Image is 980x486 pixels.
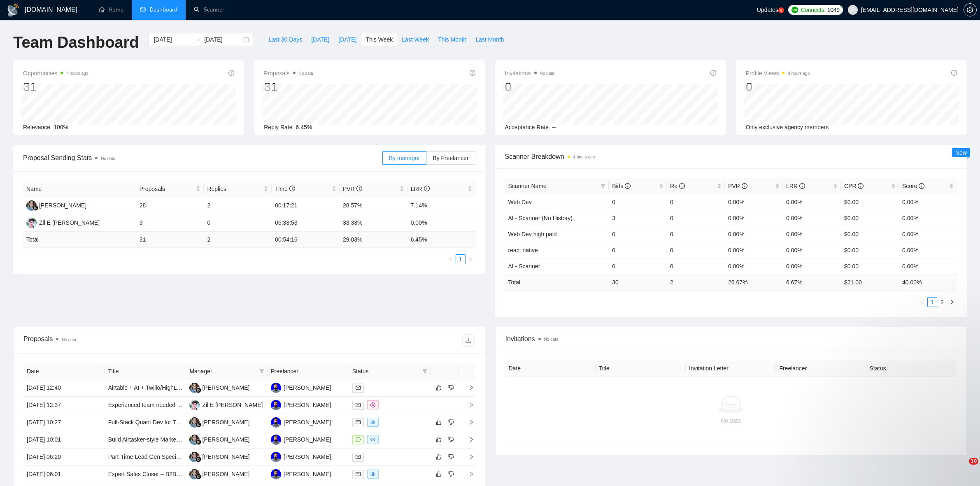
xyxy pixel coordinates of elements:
span: 100% [54,124,68,130]
span: Proposal Sending Stats [23,153,382,163]
span: mail [356,454,361,459]
img: gigradar-bm.png [33,205,38,211]
span: Last 30 Days [268,35,302,44]
span: Invitations [505,334,957,344]
td: Build Airtasker-style Marketplace (Web + iOS/Android) [105,431,186,449]
span: info-circle [424,186,430,191]
a: Experienced team needed to build a web app MVP [108,402,238,408]
td: 0 [609,194,667,210]
td: $0.00 [841,226,899,242]
td: $0.00 [841,194,899,210]
span: eye [370,472,375,477]
span: mail [356,385,361,390]
span: No data [540,71,554,76]
span: By manager [389,155,420,161]
span: CPR [844,183,864,189]
img: ZE [189,400,200,410]
div: [PERSON_NAME] [202,418,249,427]
a: HA[PERSON_NAME] [271,470,331,477]
li: 1 [927,297,937,307]
span: right [462,402,474,408]
button: dislike [446,469,456,479]
span: info-circle [228,70,234,76]
span: Dashboard [150,6,177,13]
th: Title [596,360,686,377]
span: eye [370,437,375,442]
button: download [462,334,475,347]
th: Manager [186,363,268,379]
span: right [462,419,474,425]
th: Freelancer [268,363,349,379]
span: right [462,437,474,442]
div: [PERSON_NAME] [202,452,249,461]
span: dislike [448,471,454,477]
img: HA [271,435,281,445]
span: No data [101,156,115,161]
span: Opportunities [23,68,88,78]
span: left [920,300,925,305]
td: 00:17:21 [272,197,340,214]
button: like [434,452,444,462]
td: 0.00% [783,242,841,258]
div: [PERSON_NAME] [202,435,249,444]
a: HA[PERSON_NAME] [271,436,331,442]
img: SL [189,452,200,462]
img: gigradar-bm.png [196,456,201,462]
span: info-circle [470,70,475,76]
div: [PERSON_NAME] [202,383,249,392]
a: Airtable + AI + Twilio/HighLevel Automation Expert Needed [108,384,258,391]
span: like [436,436,442,443]
a: HA[PERSON_NAME] [271,453,331,460]
th: Freelancer [776,360,866,377]
span: Time [275,186,295,192]
button: like [434,383,444,393]
td: 00:54:16 [272,232,340,248]
td: Airtable + AI + Twilio/HighLevel Automation Expert Needed [105,379,186,397]
span: right [462,385,474,391]
span: By Freelancer [433,155,468,161]
div: [PERSON_NAME] [284,418,331,427]
span: like [436,453,442,460]
div: [PERSON_NAME] [202,470,249,479]
div: No data [512,416,950,425]
td: 0 [667,210,725,226]
img: HA [271,417,281,428]
span: LRR [786,183,805,189]
span: user [850,7,856,13]
span: to [194,36,201,43]
a: Web Dev [508,199,532,205]
span: 1049 [827,5,840,14]
a: 5 [778,7,784,13]
td: 0.00% [899,258,957,274]
span: right [468,257,473,262]
li: Previous Page [917,297,927,307]
img: gigradar-bm.png [196,474,201,479]
button: like [434,417,444,427]
div: 0 [746,79,810,95]
span: right [462,471,474,477]
span: dollar [370,402,375,407]
span: info-circle [625,183,631,189]
th: Replies [204,181,272,197]
input: Start date [154,35,191,44]
a: Part-Time Lead Gen Specialist - Clay, AI Tools & Web Scraping [108,453,269,460]
td: Experienced team needed to build a web app MVP [105,397,186,414]
span: filter [601,184,605,188]
span: LRR [411,186,430,192]
img: HA [271,383,281,393]
a: react native [508,247,538,253]
span: eye [370,420,375,425]
span: Last Week [402,35,429,44]
a: 1 [928,298,937,307]
button: dislike [446,383,456,393]
td: 0.00% [725,242,783,258]
td: 0.00% [783,258,841,274]
span: swap-right [194,36,201,43]
span: like [436,384,442,391]
td: 28.57% [340,197,407,214]
td: 29.03 % [340,232,407,248]
img: SL [189,383,200,393]
td: 0.00% [407,214,475,232]
td: 3 [136,214,204,232]
li: 1 [456,254,466,264]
